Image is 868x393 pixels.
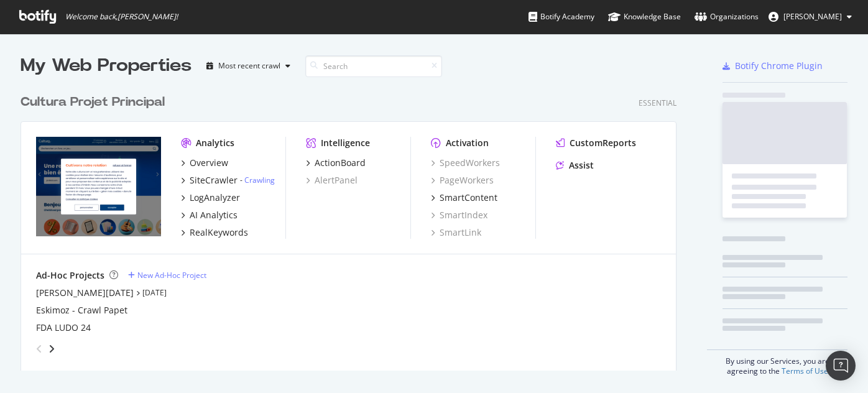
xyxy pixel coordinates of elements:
[735,60,823,72] div: Botify Chrome Plugin
[36,304,127,317] a: Eskimoz - Crawl Papet
[570,137,636,149] div: CustomReports
[639,98,676,108] div: Essential
[240,175,275,185] div: -
[31,339,47,359] div: angle-left
[21,53,192,78] div: My Web Properties
[431,174,494,187] a: PageWorkers
[21,93,170,111] a: Cultura Projet Principal
[190,192,240,204] div: LogAnalyzer
[723,60,823,72] a: Botify Chrome Plugin
[529,11,594,23] div: Botify Academy
[315,157,366,169] div: ActionBoard
[446,137,489,149] div: Activation
[759,7,862,27] button: [PERSON_NAME]
[782,366,828,376] a: Terms of Use
[190,209,238,221] div: AI Analytics
[47,343,56,355] div: angle-right
[305,55,442,77] input: Search
[826,351,856,381] div: Open Intercom Messenger
[128,270,206,280] a: New Ad-Hoc Project
[608,11,681,23] div: Knowledge Base
[431,157,500,169] a: SpeedWorkers
[431,192,497,204] a: SmartContent
[556,137,636,149] a: CustomReports
[431,209,487,221] a: SmartIndex
[196,137,234,149] div: Analytics
[36,287,134,299] a: [PERSON_NAME][DATE]
[431,226,481,239] a: SmartLink
[181,226,248,239] a: RealKeywords
[321,137,370,149] div: Intelligence
[190,226,248,239] div: RealKeywords
[181,209,238,221] a: AI Analytics
[190,174,238,187] div: SiteCrawler
[783,11,842,22] span: Antoine Séverine
[556,159,594,172] a: Assist
[695,11,759,23] div: Organizations
[181,192,240,204] a: LogAnalyzer
[142,287,167,298] a: [DATE]
[137,270,206,280] div: New Ad-Hoc Project
[244,175,275,185] a: Crawling
[440,192,497,204] div: SmartContent
[181,157,228,169] a: Overview
[306,174,358,187] a: AlertPanel
[201,56,295,76] button: Most recent crawl
[306,157,366,169] a: ActionBoard
[21,78,686,371] div: grid
[707,349,847,376] div: By using our Services, you are agreeing to the
[65,12,178,22] span: Welcome back, [PERSON_NAME] !
[36,269,104,282] div: Ad-Hoc Projects
[36,321,91,334] a: FDA LUDO 24
[36,137,161,237] img: cultura.com
[21,93,165,111] div: Cultura Projet Principal
[181,174,275,187] a: SiteCrawler- Crawling
[218,62,280,70] div: Most recent crawl
[569,159,594,172] div: Assist
[190,157,228,169] div: Overview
